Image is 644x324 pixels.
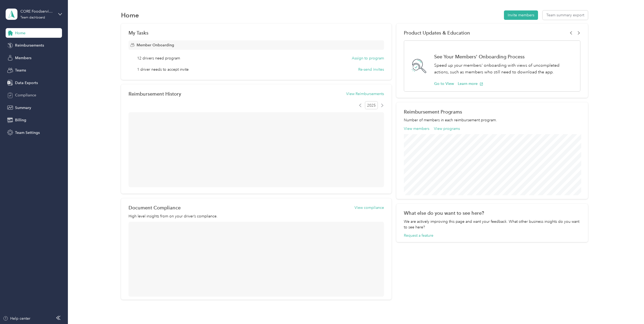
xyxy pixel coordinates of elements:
[137,42,174,48] span: Member Onboarding
[129,91,181,97] h2: Reimbursement History
[404,210,581,216] div: What else do you want to see here?
[365,101,378,109] span: 2025
[15,92,36,98] span: Compliance
[404,126,429,131] button: View members
[15,117,26,123] span: Billing
[354,205,384,210] button: View compliance
[15,43,44,48] span: Reimbursements
[121,12,139,18] h1: Home
[129,205,181,210] h2: Document Compliance
[3,316,30,321] button: Help center
[504,10,538,20] button: Invite members
[346,91,384,97] button: View Reimbursements
[543,10,588,20] button: Team summary export
[15,30,25,36] span: Home
[434,54,575,59] h1: See Your Members' Onboarding Process
[434,81,454,86] button: Go to View
[15,105,31,111] span: Summary
[352,55,384,61] button: Assign to program
[20,9,54,14] div: CORE Foodservice (Main)
[137,55,180,61] span: 12 drivers need program
[358,67,384,72] button: Re-send invites
[15,67,26,73] span: Teams
[404,109,581,115] h2: Reimbursement Programs
[129,30,384,36] div: My Tasks
[129,213,384,219] p: High level insights from on your driver’s compliance.
[434,126,460,131] button: View programs
[15,130,40,135] span: Team Settings
[404,219,581,230] div: We are actively improving this page and want your feedback. What other business insights do you w...
[20,16,45,19] div: Team dashboard
[434,62,575,75] p: Speed up your members' onboarding with views of uncompleted actions, such as members who still ne...
[614,294,644,324] iframe: Everlance-gr Chat Button Frame
[15,55,31,61] span: Members
[137,67,189,72] span: 1 driver needs to accept invite
[404,233,433,238] button: Request a feature
[404,117,581,123] p: Number of members in each reimbursement program.
[458,81,483,86] button: Learn more
[15,80,38,86] span: Data Exports
[404,30,470,36] span: Product Updates & Education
